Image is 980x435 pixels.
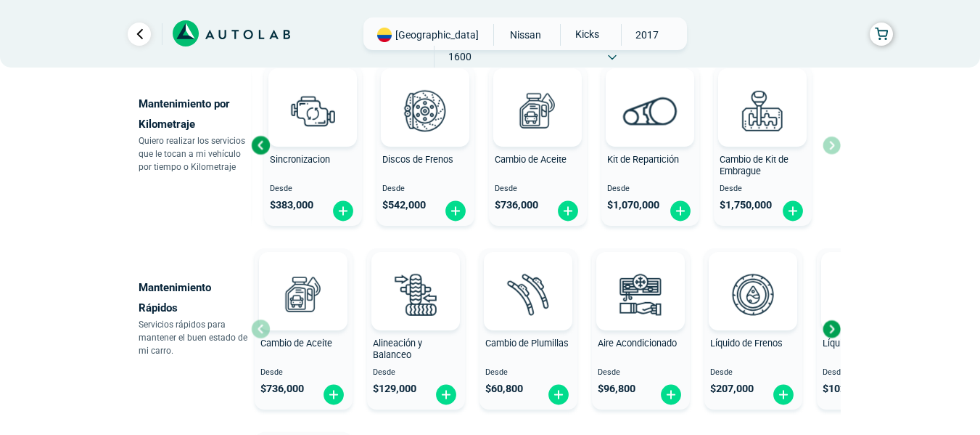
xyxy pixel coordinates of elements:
p: Quiero realizar los servicios que le tocan a mi vehículo por tiempo o Kilometraje [139,134,251,174]
img: correa_de_reparticion-v3.svg [623,97,678,125]
span: Desde [710,368,796,378]
span: $ 542,000 [382,199,426,211]
img: Flag of COLOMBIA [377,28,392,42]
img: fi_plus-circle2.svg [444,200,467,222]
span: $ 102,000 [823,383,866,395]
img: fi_plus-circle2.svg [547,383,570,406]
span: Desde [373,368,459,378]
span: Líquido Refrigerante [823,338,905,349]
span: Desde [485,368,572,378]
span: 1600 [435,46,486,68]
span: Discos de Frenos [382,154,453,165]
img: aire_acondicionado-v3.svg [609,262,672,326]
span: Desde [823,368,909,378]
span: $ 383,000 [270,199,313,211]
span: $ 1,070,000 [607,199,659,211]
span: $ 96,800 [598,383,635,395]
img: fi_plus-circle2.svg [332,200,355,222]
img: plumillas-v3.svg [496,262,560,326]
p: Mantenimiento Rápidos [139,277,251,318]
button: Alineación y Balanceo Desde $129,000 [367,248,465,410]
img: AD0BCuuxAAAAAElFTkSuQmCC [731,255,775,298]
a: Ir al paso anterior [128,23,151,46]
span: Desde [495,184,581,194]
button: Cambio de Aceite Desde $736,000 [255,248,353,410]
span: Desde [382,184,469,194]
img: fi_plus-circle2.svg [556,200,580,222]
img: AD0BCuuxAAAAAElFTkSuQmCC [516,71,559,115]
button: Líquido de Frenos Desde $207,000 [704,248,802,410]
img: kit_de_embrague-v3.svg [730,78,794,142]
img: cambio_de_aceite-v3.svg [271,262,335,326]
span: 2017 [622,24,673,46]
img: fi_plus-circle2.svg [435,383,458,406]
img: AD0BCuuxAAAAAElFTkSuQmCC [281,255,325,298]
span: Kit de Repartición [607,154,679,165]
p: Mantenimiento por Kilometraje [139,94,251,134]
span: Cambio de Aceite [260,338,332,349]
button: Cambio de Aceite Desde $736,000 [489,65,587,226]
span: Alineación y Balanceo [373,338,422,361]
img: fi_plus-circle2.svg [322,383,345,406]
button: Kit de Repartición Desde $1,070,000 [601,65,699,226]
span: Cambio de Plumillas [485,338,569,349]
img: fi_plus-circle2.svg [772,383,795,406]
span: Desde [720,184,806,194]
span: $ 1,750,000 [720,199,772,211]
img: AD0BCuuxAAAAAElFTkSuQmCC [628,71,672,115]
span: $ 129,000 [373,383,416,395]
span: Cambio de Aceite [495,154,567,165]
p: Servicios rápidos para mantener el buen estado de mi carro. [139,318,251,357]
button: Sincronizacion Desde $383,000 [264,65,362,226]
span: Desde [270,184,356,194]
span: Sincronizacion [270,154,330,165]
img: fi_plus-circle2.svg [781,200,804,222]
span: $ 207,000 [710,383,754,395]
img: frenos2-v3.svg [393,78,457,142]
span: $ 60,800 [485,383,523,395]
img: AD0BCuuxAAAAAElFTkSuQmCC [741,71,784,115]
img: alineacion_y_balanceo-v3.svg [384,262,448,326]
span: NISSAN [500,24,551,46]
img: cambio_de_aceite-v3.svg [506,78,569,142]
button: Discos de Frenos Desde $542,000 [376,65,474,226]
img: liquido_refrigerante-v3.svg [833,262,897,326]
img: fi_plus-circle2.svg [669,200,692,222]
span: Cambio de Kit de Embrague [720,154,788,177]
img: AD0BCuuxAAAAAElFTkSuQmCC [506,255,550,298]
img: sincronizacion-v3.svg [281,78,345,142]
span: Desde [260,368,347,378]
img: AD0BCuuxAAAAAElFTkSuQmCC [403,71,447,115]
span: $ 736,000 [495,199,538,211]
div: Previous slide [250,134,271,156]
img: fi_plus-circle2.svg [659,383,683,406]
button: Cambio de Plumillas Desde $60,800 [479,248,577,410]
button: Aire Acondicionado Desde $96,800 [592,248,690,410]
span: KICKS [561,24,612,44]
span: Desde [607,184,693,194]
img: AD0BCuuxAAAAAElFTkSuQmCC [619,255,662,298]
img: AD0BCuuxAAAAAElFTkSuQmCC [394,255,437,298]
img: AD0BCuuxAAAAAElFTkSuQmCC [291,71,334,115]
button: Cambio de Kit de Embrague Desde $1,750,000 [714,65,812,226]
span: $ 736,000 [260,383,304,395]
span: Desde [598,368,684,378]
span: [GEOGRAPHIC_DATA] [395,28,479,42]
button: Líquido Refrigerante Desde $102,000 [817,248,915,410]
span: Líquido de Frenos [710,338,783,349]
div: Next slide [820,318,842,340]
span: Aire Acondicionado [598,338,677,349]
img: liquido_frenos-v3.svg [721,262,785,326]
